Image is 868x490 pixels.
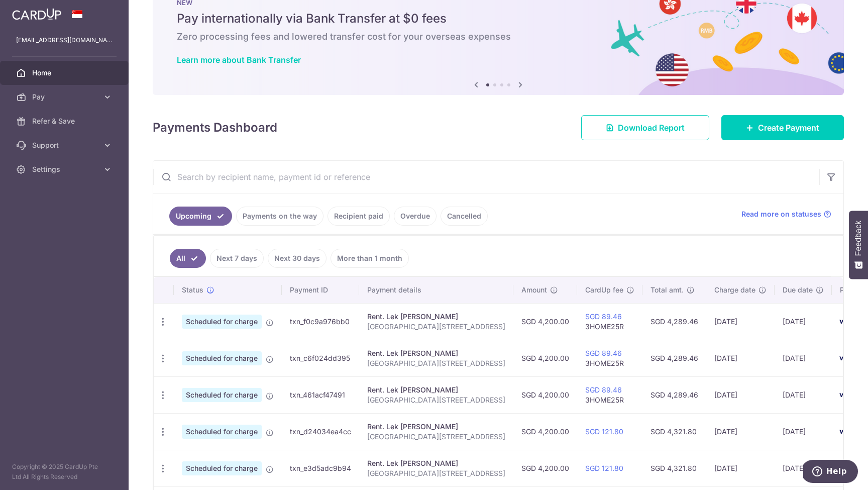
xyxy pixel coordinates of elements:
span: Scheduled for charge [182,315,262,329]
td: 3HOME25R [577,303,642,340]
a: More than 1 month [331,249,409,268]
td: SGD 4,200.00 [513,303,577,340]
td: [DATE] [775,376,832,413]
span: Settings [32,164,98,174]
td: SGD 4,200.00 [513,376,577,413]
a: All [170,249,206,268]
a: Recipient paid [328,207,390,226]
h5: Pay internationally via Bank Transfer at $0 fees [177,11,820,27]
td: SGD 4,200.00 [513,340,577,376]
a: Upcoming [169,207,232,226]
td: SGD 4,289.46 [642,303,706,340]
td: SGD 4,200.00 [513,413,577,450]
div: Rent. Lek [PERSON_NAME] [367,348,505,358]
span: Refer & Save [32,116,98,126]
th: Payment ID [282,277,359,303]
a: SGD 121.80 [585,464,623,472]
input: Search by recipient name, payment id or reference [153,161,819,193]
h6: Zero processing fees and lowered transfer cost for your overseas expenses [177,31,820,43]
a: SGD 121.80 [585,427,623,436]
td: SGD 4,321.80 [642,450,706,486]
td: [DATE] [706,450,775,486]
span: Support [32,140,98,150]
td: SGD 4,200.00 [513,450,577,486]
td: txn_f0c9a976bb0 [282,303,359,340]
img: Bank Card [835,426,855,438]
p: [GEOGRAPHIC_DATA][STREET_ADDRESS] [367,358,505,368]
a: Create Payment [721,115,844,140]
a: Cancelled [441,207,488,226]
span: CardUp fee [585,285,623,295]
a: Learn more about Bank Transfer [177,55,301,65]
td: 3HOME25R [577,376,642,413]
button: Feedback - Show survey [849,211,868,279]
a: Payments on the way [236,207,323,226]
a: SGD 89.46 [585,349,622,357]
h4: Payments Dashboard [153,119,277,137]
td: [DATE] [706,376,775,413]
td: 3HOME25R [577,340,642,376]
th: Payment details [359,277,513,303]
span: Amount [521,285,547,295]
a: SGD 89.46 [585,385,622,394]
p: [GEOGRAPHIC_DATA][STREET_ADDRESS] [367,322,505,332]
img: Bank Card [835,389,855,401]
span: Home [32,68,98,78]
p: [GEOGRAPHIC_DATA][STREET_ADDRESS] [367,432,505,442]
td: [DATE] [775,303,832,340]
div: Rent. Lek [PERSON_NAME] [367,422,505,432]
a: Next 30 days [268,249,327,268]
td: txn_c6f024dd395 [282,340,359,376]
td: SGD 4,321.80 [642,413,706,450]
td: [DATE] [706,303,775,340]
td: txn_d24034ea4cc [282,413,359,450]
td: [DATE] [775,413,832,450]
span: Scheduled for charge [182,388,262,402]
td: [DATE] [775,450,832,486]
div: Rent. Lek [PERSON_NAME] [367,458,505,468]
td: [DATE] [706,413,775,450]
p: [EMAIL_ADDRESS][DOMAIN_NAME] [16,35,113,45]
span: Scheduled for charge [182,351,262,365]
span: Charge date [714,285,755,295]
td: [DATE] [775,340,832,376]
a: Download Report [581,115,709,140]
span: Status [182,285,203,295]
span: Create Payment [758,122,819,134]
span: Read more on statuses [741,209,821,219]
a: Overdue [394,207,437,226]
span: Download Report [618,122,685,134]
a: Read more on statuses [741,209,831,219]
div: Rent. Lek [PERSON_NAME] [367,312,505,322]
p: [GEOGRAPHIC_DATA][STREET_ADDRESS] [367,468,505,478]
span: Feedback [854,221,863,256]
div: Rent. Lek [PERSON_NAME] [367,385,505,395]
td: SGD 4,289.46 [642,376,706,413]
span: Total amt. [650,285,684,295]
img: CardUp [12,8,61,20]
td: [DATE] [706,340,775,376]
img: Bank Card [835,316,855,328]
span: Due date [783,285,813,295]
p: [GEOGRAPHIC_DATA][STREET_ADDRESS] [367,395,505,405]
span: Scheduled for charge [182,425,262,439]
span: Pay [32,92,98,102]
td: txn_e3d5adc9b94 [282,450,359,486]
span: Scheduled for charge [182,461,262,475]
img: Bank Card [835,352,855,364]
td: SGD 4,289.46 [642,340,706,376]
iframe: Opens a widget where you can find more information [803,460,858,485]
a: SGD 89.46 [585,312,622,321]
a: Next 7 days [210,249,264,268]
td: txn_461acf47491 [282,376,359,413]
